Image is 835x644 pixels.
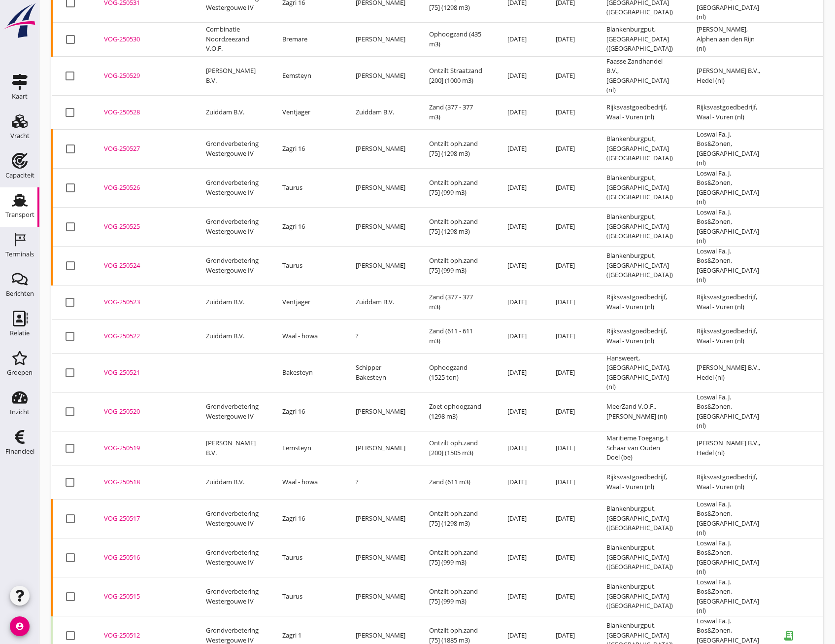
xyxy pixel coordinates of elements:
[10,409,30,415] div: Inzicht
[6,290,34,297] div: Berichten
[417,538,496,577] td: Ontzilt oph.zand [75] (999 m3)
[544,538,595,577] td: [DATE]
[344,207,417,246] td: [PERSON_NAME]
[595,285,685,319] td: Rijksvastgoedbedrijf, Waal - Vuren (nl)
[270,465,344,499] td: Waal - howa
[104,222,182,232] div: VOG-250525
[104,107,182,117] div: VOG-250528
[595,499,685,538] td: Blankenburgput, [GEOGRAPHIC_DATA] ([GEOGRAPHIC_DATA])
[595,577,685,616] td: Blankenburgput, [GEOGRAPHIC_DATA] ([GEOGRAPHIC_DATA])
[496,22,544,56] td: [DATE]
[270,207,344,246] td: Zagri 16
[496,319,544,353] td: [DATE]
[417,207,496,246] td: Ontzilt oph.zand [75] (1298 m3)
[417,246,496,285] td: Ontzilt oph.zand [75] (999 m3)
[194,465,270,499] td: Zuiddam B.V.
[10,330,30,336] div: Relatie
[496,538,544,577] td: [DATE]
[104,477,182,487] div: VOG-250518
[685,207,775,246] td: Loswal Fa. J. Bos&Zonen, [GEOGRAPHIC_DATA] (nl)
[685,246,775,285] td: Loswal Fa. J. Bos&Zonen, [GEOGRAPHIC_DATA] (nl)
[104,407,182,417] div: VOG-250520
[685,465,775,499] td: Rijksvastgoedbedrijf, Waal - Vuren (nl)
[417,95,496,129] td: Zand (377 - 377 m3)
[685,95,775,129] td: Rijksvastgoedbedrijf, Waal - Vuren (nl)
[270,538,344,577] td: Taurus
[544,129,595,168] td: [DATE]
[344,168,417,207] td: [PERSON_NAME]
[104,553,182,563] div: VOG-250516
[270,168,344,207] td: Taurus
[104,592,182,602] div: VOG-250515
[595,353,685,392] td: Hansweert, [GEOGRAPHIC_DATA], [GEOGRAPHIC_DATA] (nl)
[194,431,270,465] td: [PERSON_NAME] B.V.
[685,319,775,353] td: Rijksvastgoedbedrijf, Waal - Vuren (nl)
[685,285,775,319] td: Rijksvastgoedbedrijf, Waal - Vuren (nl)
[5,212,34,218] div: Transport
[544,168,595,207] td: [DATE]
[5,448,34,455] div: Financieel
[417,465,496,499] td: Zand (611 m3)
[496,465,544,499] td: [DATE]
[344,353,417,392] td: Schipper Bakesteyn
[194,207,270,246] td: Grondverbetering Westergouwe IV
[344,22,417,56] td: [PERSON_NAME]
[417,22,496,56] td: Ophoogzand (435 m3)
[544,207,595,246] td: [DATE]
[344,577,417,616] td: [PERSON_NAME]
[270,285,344,319] td: Ventjager
[417,431,496,465] td: Ontzilt oph.zand [200] (1505 m3)
[685,168,775,207] td: Loswal Fa. J. Bos&Zonen, [GEOGRAPHIC_DATA] (nl)
[685,22,775,56] td: [PERSON_NAME], Alphen aan den Rijn (nl)
[194,392,270,431] td: Grondverbetering Westergouwe IV
[496,577,544,616] td: [DATE]
[270,246,344,285] td: Taurus
[344,538,417,577] td: [PERSON_NAME]
[344,392,417,431] td: [PERSON_NAME]
[496,353,544,392] td: [DATE]
[344,465,417,499] td: ?
[270,577,344,616] td: Taurus
[544,392,595,431] td: [DATE]
[344,319,417,353] td: ?
[595,246,685,285] td: Blankenburgput, [GEOGRAPHIC_DATA] ([GEOGRAPHIC_DATA])
[595,129,685,168] td: Blankenburgput, [GEOGRAPHIC_DATA] ([GEOGRAPHIC_DATA])
[685,577,775,616] td: Loswal Fa. J. Bos&Zonen, [GEOGRAPHIC_DATA] (nl)
[344,56,417,95] td: [PERSON_NAME]
[595,392,685,431] td: MeerZand V.O.F., [PERSON_NAME] (nl)
[544,431,595,465] td: [DATE]
[496,129,544,168] td: [DATE]
[10,133,30,139] div: Vracht
[194,577,270,616] td: Grondverbetering Westergouwe IV
[344,285,417,319] td: Zuiddam B.V.
[544,246,595,285] td: [DATE]
[544,95,595,129] td: [DATE]
[270,353,344,392] td: Bakesteyn
[104,443,182,453] div: VOG-250519
[417,285,496,319] td: Zand (377 - 377 m3)
[344,431,417,465] td: [PERSON_NAME]
[344,246,417,285] td: [PERSON_NAME]
[270,56,344,95] td: Eemsteyn
[544,56,595,95] td: [DATE]
[104,631,182,641] div: VOG-250512
[5,251,34,257] div: Terminals
[194,499,270,538] td: Grondverbetering Westergouwe IV
[417,168,496,207] td: Ontzilt oph.zand [75] (999 m3)
[544,353,595,392] td: [DATE]
[544,285,595,319] td: [DATE]
[595,431,685,465] td: Maritieme Toegang, t Schaar van Ouden Doel (be)
[595,319,685,353] td: Rijksvastgoedbedrijf, Waal - Vuren (nl)
[417,353,496,392] td: Ophoogzand (1525 ton)
[685,538,775,577] td: Loswal Fa. J. Bos&Zonen, [GEOGRAPHIC_DATA] (nl)
[496,207,544,246] td: [DATE]
[685,129,775,168] td: Loswal Fa. J. Bos&Zonen, [GEOGRAPHIC_DATA] (nl)
[104,35,182,44] div: VOG-250530
[194,56,270,95] td: [PERSON_NAME] B.V.
[194,538,270,577] td: Grondverbetering Westergouwe IV
[344,95,417,129] td: Zuiddam B.V.
[417,392,496,431] td: Zoet ophoogzand (1298 m3)
[595,56,685,95] td: Faasse Zandhandel B.V., [GEOGRAPHIC_DATA] (nl)
[595,465,685,499] td: Rijksvastgoedbedrijf, Waal - Vuren (nl)
[104,297,182,307] div: VOG-250523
